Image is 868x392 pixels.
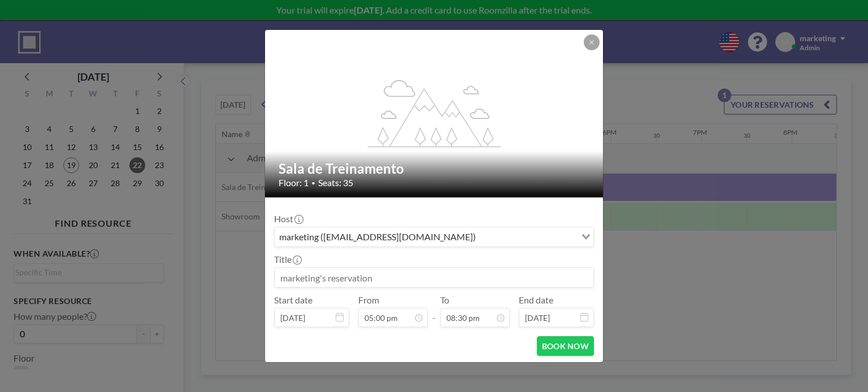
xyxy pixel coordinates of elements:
label: Title [274,254,301,265]
div: Search for option [275,227,593,246]
input: Search for option [479,230,575,244]
span: Floor: 1 [279,177,309,188]
h2: Sala de Treinamento [279,160,591,177]
input: marketing's reservation [275,268,593,287]
label: To [440,294,449,306]
label: Start date [274,294,313,306]
g: flex-grow: 1.2; [368,79,501,147]
label: Host [274,213,302,224]
button: BOOK NOW [537,336,594,356]
span: • [311,179,315,187]
label: From [358,294,379,306]
span: Seats: 35 [318,177,353,188]
span: - [432,298,436,323]
span: marketing ([EMAIL_ADDRESS][DOMAIN_NAME]) [277,230,478,244]
label: End date [519,294,553,306]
